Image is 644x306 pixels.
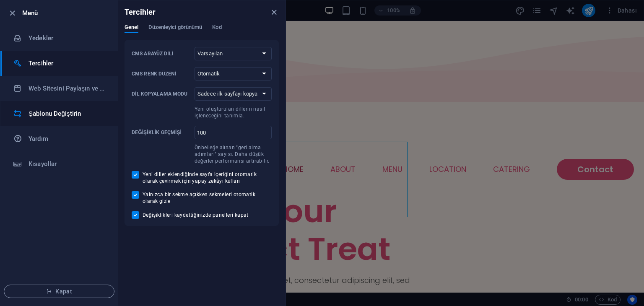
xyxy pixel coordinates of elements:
[125,7,156,17] h6: Tercihler
[0,126,118,151] a: Yardım
[4,285,114,298] button: Kapat
[148,22,202,34] span: Düzenleyici görünümü
[143,171,272,184] span: Yeni diller eklendiğinde sayfa içeriğini otomatik olarak çevirmek için yapay zekâyı kullan
[22,8,111,18] h6: Menü
[212,22,221,34] span: Kod
[195,144,272,164] p: Önbelleğe alınan "geri alma adımları" sayısı. Daha düşük değerler performansı artırabilir.
[132,129,191,136] p: Değişiklik geçmişi
[29,33,106,43] h6: Yedekler
[29,159,106,169] h6: Kısayollar
[125,22,138,34] span: Genel
[125,24,279,40] div: Tercihler
[143,191,272,205] span: Yalnızca bir sekme açıkken sekmeleri otomatik olarak gizle
[143,212,249,218] span: Değişiklikleri kaydettiğinizde panelleri kapat
[29,109,106,119] h6: Şablonu Değiştirin
[195,47,272,60] select: CMS Arayüz Dili
[195,67,272,80] select: CMS Renk Düzeni
[29,134,106,144] h6: Yardım
[29,58,106,68] h6: Tercihler
[29,83,106,93] h6: Web Sitesini Paylaşın ve [GEOGRAPHIC_DATA]
[195,126,272,139] input: Değişiklik geçmişiÖnbelleğe alınan "geri alma adımları" sayısı. Daha düşük değerler performansı a...
[132,70,191,77] p: CMS Renk Düzeni
[132,50,191,57] p: CMS Arayüz Dili
[195,106,272,119] p: Yeni oluşturulan dillerin nasıl işleneceğini tanımla.
[195,87,272,101] select: Dil Kopyalama ModuYeni oluşturulan dillerin nasıl işleneceğini tanımla.
[132,91,191,97] p: Dil Kopyalama Modu
[269,7,279,17] button: close
[11,288,107,295] span: Kapat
